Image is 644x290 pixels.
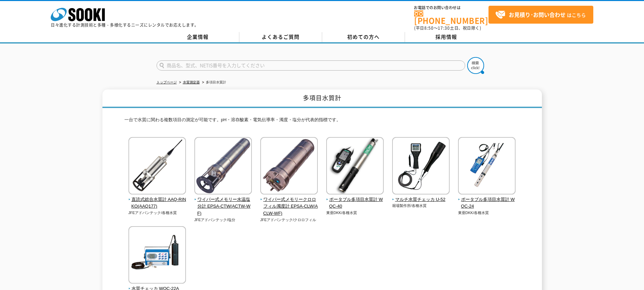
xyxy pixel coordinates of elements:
[392,137,450,196] img: マルチ水質チェッカ U-52
[260,190,318,217] a: ワイパー式メモリークロロフィル濁度計 EPSA-CLW(ACLW-WF)
[239,32,322,42] a: よくあるご質問
[128,196,186,210] span: 直読式総合水質計 AAQ-RINKO(AAQ177)
[128,190,186,210] a: 直読式総合水質計 AAQ-RINKO(AAQ177)
[438,25,450,31] span: 17:30
[322,32,405,42] a: 初めての方へ
[458,137,516,196] img: ポータブル多項目水質計 WQC-24
[157,80,177,84] a: トップページ
[183,80,200,84] a: 水質測定器
[194,217,252,223] p: JFEアドバンテック/塩分
[128,226,186,285] img: 水質チェッカ WQC-22A
[157,32,239,42] a: 企業情報
[458,210,516,216] p: 東亜DKK/各種水質
[194,196,252,217] span: ワイパー式メモリー水温塩分計 EPSA-CTW(ACTW-WF)
[347,33,380,41] span: 初めての方へ
[414,10,488,24] a: [PHONE_NUMBER]
[260,217,318,223] p: JFEアドバンテック/クロロフィル
[405,32,488,42] a: 採用情報
[194,190,252,217] a: ワイパー式メモリー水温塩分計 EPSA-CTW(ACTW-WF)
[326,137,384,196] img: ポータブル多項目水質計 WQC-40
[260,137,318,196] img: ワイパー式メモリークロロフィル濁度計 EPSA-CLW(ACLW-WF)
[128,137,186,196] img: 直読式総合水質計 AAQ-RINKO(AAQ177)
[495,10,586,20] span: はこちら
[467,57,484,74] img: btn_search.png
[424,25,434,31] span: 8:50
[260,196,318,217] span: ワイパー式メモリークロロフィル濁度計 EPSA-CLW(ACLW-WF)
[392,196,450,203] span: マルチ水質チェッカ U-52
[392,203,450,209] p: 堀場製作所/各種水質
[194,137,252,196] img: ワイパー式メモリー水温塩分計 EPSA-CTW(ACTW-WF)
[51,23,199,27] p: 日々進化する計測技術と多種・多様化するニーズにレンタルでお応えします。
[201,79,226,86] li: 多項目水質計
[488,6,593,24] a: お見積り･お問い合わせはこちら
[128,210,186,216] p: JFEアドバンテック/各種水質
[509,10,566,19] strong: お見積り･お問い合わせ
[392,190,450,203] a: マルチ水質チェッカ U-52
[414,6,488,10] span: お電話でのお問い合わせは
[124,116,520,127] p: 一台で水質に関わる複数項目の測定が可能です。pH・溶存酸素・電気伝導率・濁度・塩分が代表的指標です。
[326,196,384,210] span: ポータブル多項目水質計 WQC-40
[414,25,481,31] span: (平日 ～ 土日、祝日除く)
[458,190,516,210] a: ポータブル多項目水質計 WQC-24
[102,89,542,108] h1: 多項目水質計
[458,196,516,210] span: ポータブル多項目水質計 WQC-24
[326,210,384,216] p: 東亜DKK/各種水質
[326,190,384,210] a: ポータブル多項目水質計 WQC-40
[157,60,465,71] input: 商品名、型式、NETIS番号を入力してください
